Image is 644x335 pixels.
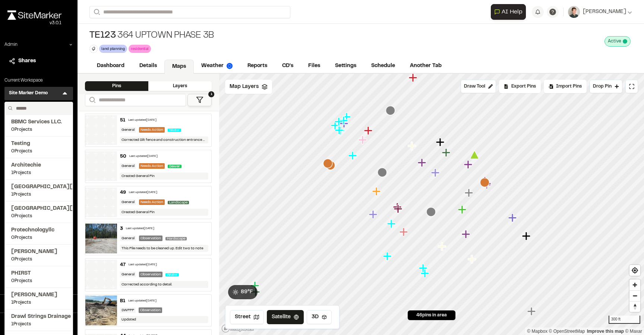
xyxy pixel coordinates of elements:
[583,8,626,16] span: [PERSON_NAME]
[629,301,640,312] span: Reset bearing to north
[221,324,254,333] a: Mapbox logo
[4,77,73,84] p: Current Workspace
[464,83,485,90] span: Draw Tool
[168,165,181,168] span: Sewer
[364,59,402,73] a: Schedule
[120,127,136,133] div: General
[11,226,66,234] span: Protechnologyllc
[11,205,66,213] span: [GEOGRAPHIC_DATA][US_STATE]
[604,36,631,47] div: This project is active and counting against your active project count.
[11,248,66,256] span: [PERSON_NAME]
[89,30,214,42] div: 364 Uptown Phase 3B
[468,255,477,264] div: Map marker
[120,117,125,124] div: 51
[11,321,66,328] span: 1 Projects
[241,288,253,296] span: 89 ° F
[9,90,48,97] h3: Site Marker Demo
[85,296,117,325] img: file
[165,237,187,240] span: Hardscape
[89,59,132,73] a: Dashboard
[386,106,395,116] div: Map marker
[187,94,212,106] button: 1
[348,151,358,161] div: Map marker
[629,279,640,290] button: Zoom in
[89,6,103,18] button: Search
[11,118,66,133] a: BBMC Services LLC.0Projects
[335,117,344,127] div: Map marker
[568,6,580,18] img: User
[120,173,209,180] div: Created General Pin
[593,83,612,90] span: Drop Pin
[11,291,66,299] span: [PERSON_NAME]
[323,159,333,168] div: Map marker
[442,148,452,158] div: Map marker
[7,20,61,26] div: Oh geez...please don't...
[11,269,66,284] a: PHIRST0Projects
[436,138,446,147] div: Map marker
[336,126,346,136] div: Map marker
[11,226,66,241] a: Protechnologyllc0Projects
[511,83,536,90] span: Export Pins
[11,269,66,278] span: PHIRST
[369,210,379,219] div: Map marker
[230,310,264,324] button: Street
[431,168,441,178] div: Map marker
[461,80,496,93] button: Draw Tool
[483,180,492,190] div: Map marker
[120,245,209,252] div: This Pile needs to be cleaned up. Edit two to note
[11,191,66,198] span: 1 Projects
[11,161,66,176] a: Architechie1Projects
[120,236,136,241] div: General
[85,81,148,91] div: Pins
[438,242,448,252] div: Map marker
[120,136,209,143] div: Corrected Silt fence and construction entrance have been installed. Note: Fabric needs to be inst...
[400,227,409,237] div: Map marker
[267,310,304,324] button: Satellite
[421,269,430,278] div: Map marker
[120,316,209,323] div: Updated
[168,201,189,204] span: Landscape
[99,45,127,53] div: land planning
[168,129,181,132] span: Water
[11,161,66,170] span: Architechie
[139,127,165,133] div: Needs Action
[11,183,66,198] a: [GEOGRAPHIC_DATA][US_STATE]1Projects
[85,260,117,290] img: banner-white.png
[7,10,61,20] img: rebrand.png
[9,57,69,65] a: Shares
[307,310,332,324] button: 3D
[608,38,621,45] span: Active
[609,316,640,324] div: 300 ft
[499,80,541,93] div: No pins available to export
[491,4,529,20] div: Open AI Assistant
[129,154,158,159] div: Last updated [DATE]
[508,213,518,223] div: Map marker
[11,248,66,263] a: [PERSON_NAME]0Projects
[629,301,640,312] button: Reset bearing to north
[120,307,136,313] div: SWPPP
[556,83,582,90] span: Import Pins
[483,179,492,189] div: Map marker
[11,256,66,263] span: 0 Projects
[208,91,214,97] span: 1
[409,73,419,83] div: Map marker
[148,81,212,91] div: Layers
[416,312,447,319] span: 46 pins in area
[89,45,98,53] button: Edit Tags
[465,188,474,198] div: Map marker
[629,265,640,276] button: Find my location
[590,80,622,93] button: Drop Pin
[219,74,644,335] canvas: Map
[132,59,164,73] a: Details
[544,80,587,93] div: Import Pins into your project
[340,116,349,126] div: Map marker
[120,209,209,216] div: Created General Pin
[11,313,66,321] span: Drawl Strings Drainage
[378,168,387,177] div: Map marker
[393,202,403,212] div: Map marker
[120,163,136,169] div: General
[85,224,117,253] img: file
[359,135,368,145] div: Map marker
[120,153,126,160] div: 50
[139,163,165,169] div: Needs Action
